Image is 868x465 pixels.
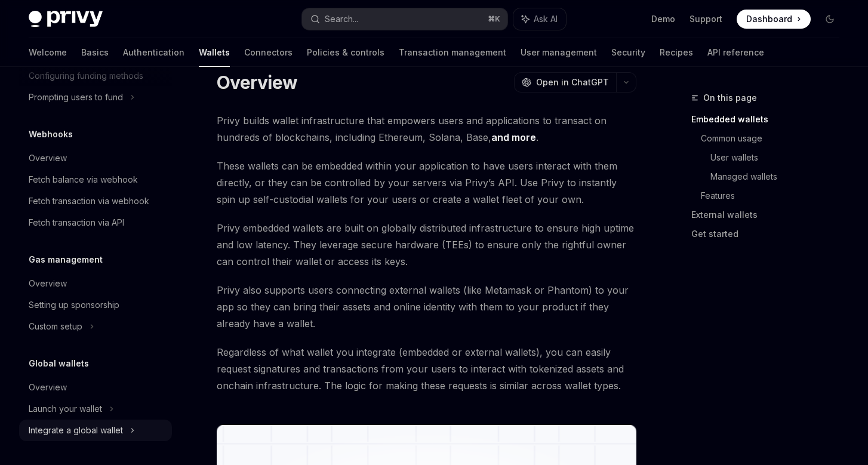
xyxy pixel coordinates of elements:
button: Ask AI [513,8,566,30]
span: Ask AI [534,13,558,25]
a: Dashboard [737,10,811,29]
h1: Overview [217,72,297,93]
span: ⌘ K [488,14,500,24]
a: Features [701,186,849,205]
a: Fetch transaction via webhook [19,190,172,212]
a: Managed wallets [710,167,849,186]
a: Welcome [29,38,67,67]
div: Fetch balance via webhook [29,173,138,187]
img: dark logo [29,11,103,27]
a: API reference [707,38,764,67]
a: Connectors [244,38,293,67]
div: Setting up sponsorship [29,298,119,312]
div: Overview [29,151,67,165]
div: Custom setup [29,319,82,334]
button: Toggle dark mode [820,10,839,29]
div: Launch your wallet [29,402,102,416]
span: Privy embedded wallets are built on globally distributed infrastructure to ensure high uptime and... [217,220,636,270]
div: Prompting users to fund [29,90,123,104]
a: Security [611,38,645,67]
span: On this page [703,91,757,105]
a: Overview [19,147,172,169]
div: Overview [29,276,67,291]
a: Common usage [701,129,849,148]
h5: Global wallets [29,356,89,371]
a: and more [491,131,536,144]
a: Overview [19,377,172,398]
a: Fetch balance via webhook [19,169,172,190]
a: Support [690,13,722,25]
div: Integrate a global wallet [29,423,123,438]
div: Fetch transaction via webhook [29,194,149,208]
h5: Webhooks [29,127,73,141]
span: Open in ChatGPT [536,76,609,88]
a: Transaction management [399,38,506,67]
a: User management [521,38,597,67]
span: Privy also supports users connecting external wallets (like Metamask or Phantom) to your app so t... [217,282,636,332]
a: Policies & controls [307,38,384,67]
a: Overview [19,273,172,294]
a: Get started [691,224,849,244]
a: Fetch transaction via API [19,212,172,233]
a: Setting up sponsorship [19,294,172,316]
a: Demo [651,13,675,25]
a: External wallets [691,205,849,224]
span: These wallets can be embedded within your application to have users interact with them directly, ... [217,158,636,208]
span: Dashboard [746,13,792,25]
a: User wallets [710,148,849,167]
a: Embedded wallets [691,110,849,129]
a: Recipes [660,38,693,67]
h5: Gas management [29,252,103,267]
div: Fetch transaction via API [29,215,124,230]
button: Search...⌘K [302,8,507,30]
span: Regardless of what wallet you integrate (embedded or external wallets), you can easily request si... [217,344,636,394]
a: Authentication [123,38,184,67]
button: Open in ChatGPT [514,72,616,93]
div: Overview [29,380,67,395]
a: Wallets [199,38,230,67]
div: Search... [325,12,358,26]
a: Basics [81,38,109,67]
span: Privy builds wallet infrastructure that empowers users and applications to transact on hundreds o... [217,112,636,146]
